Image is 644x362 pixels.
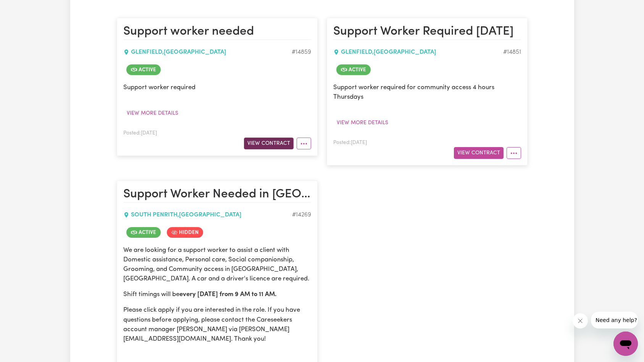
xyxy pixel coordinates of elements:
[244,138,294,149] button: View Contract
[454,147,504,159] button: View Contract
[123,131,157,136] span: Posted: [DATE]
[123,48,292,57] div: GLENFIELD , [GEOGRAPHIC_DATA]
[507,147,521,159] button: More options
[179,291,277,298] strong: every [DATE] from 9 AM to 11 AM.
[573,313,588,328] iframe: Close message
[613,332,638,356] iframe: Button to launch messaging window
[333,48,503,57] div: GLENFIELD , [GEOGRAPHIC_DATA]
[126,227,161,238] span: Job is active
[123,210,292,219] div: SOUTH PENRITH , [GEOGRAPHIC_DATA]
[292,48,311,57] div: Job ID #14859
[123,290,311,299] p: Shift timings will be
[591,312,638,328] iframe: Message from company
[503,48,521,57] div: Job ID #14851
[123,107,182,119] button: View more details
[167,227,203,238] span: Job is hidden
[333,140,367,145] span: Posted: [DATE]
[336,64,371,75] span: Job is active
[126,64,161,75] span: Job is active
[123,245,311,284] p: We are looking for a support worker to assist a client with Domestic assistance, Personal care, S...
[297,138,311,149] button: More options
[292,210,311,219] div: Job ID #14269
[333,117,392,129] button: View more details
[333,24,521,40] h2: Support Worker Required Sunday
[123,24,311,40] h2: Support worker needed
[123,83,311,92] p: Support worker required
[123,305,311,344] p: Please click apply if you are interested in the role. If you have questions before applying, plea...
[333,83,521,102] p: Support worker required for community access 4 hours Thursdays
[123,187,311,202] h2: Support Worker Needed in South Penrith, NSW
